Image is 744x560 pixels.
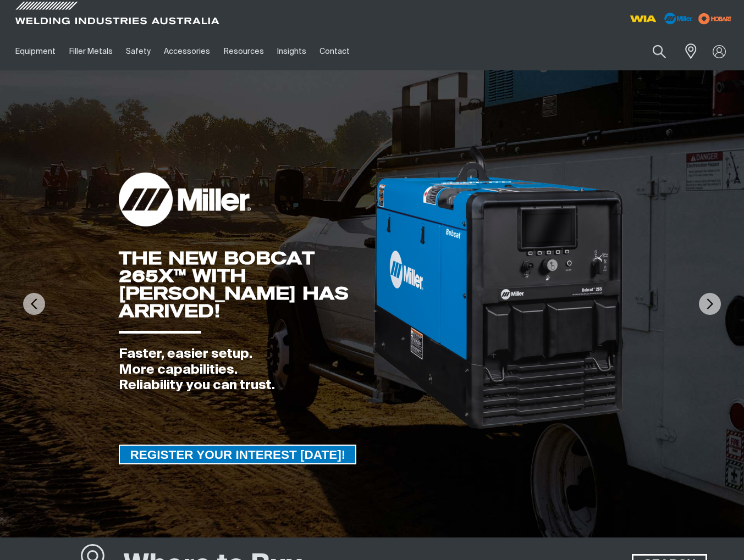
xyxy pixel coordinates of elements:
[9,32,554,70] nav: Main
[119,32,157,70] a: Safety
[641,38,678,64] button: Search products
[62,32,119,70] a: Filler Metals
[695,10,735,27] img: miller
[313,32,356,70] a: Contact
[271,32,313,70] a: Insights
[119,445,356,464] a: REGISTER YOUR INTEREST TODAY!
[9,32,62,70] a: Equipment
[627,38,678,64] input: Product name or item number...
[119,249,372,320] div: THE NEW BOBCAT 265X™ WITH [PERSON_NAME] HAS ARRIVED!
[699,293,721,315] img: NextArrow
[23,293,45,315] img: PrevArrow
[157,32,217,70] a: Accessories
[120,445,355,464] span: REGISTER YOUR INTEREST [DATE]!
[119,346,372,393] div: Faster, easier setup. More capabilities. Reliability you can trust.
[217,32,271,70] a: Resources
